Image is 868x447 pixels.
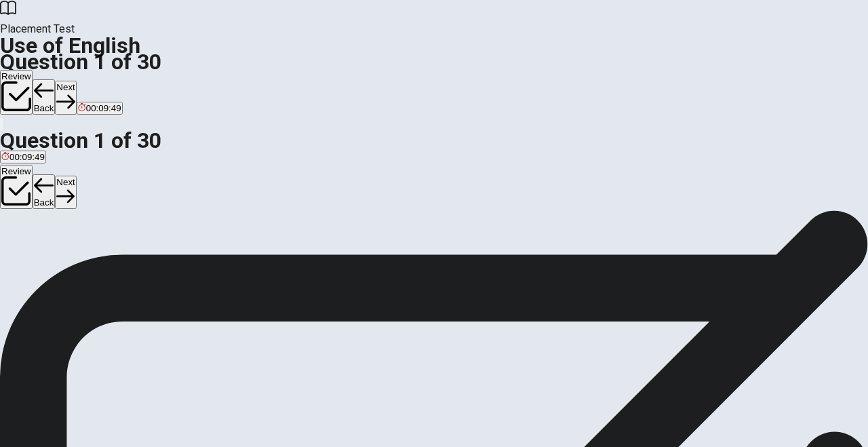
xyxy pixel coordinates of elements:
[77,102,123,115] button: 00:09:49
[33,174,56,210] button: Back
[33,79,56,115] button: Back
[55,81,76,114] button: Next
[55,176,76,209] button: Next
[9,152,45,162] span: 00:09:49
[86,103,121,113] span: 00:09:49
